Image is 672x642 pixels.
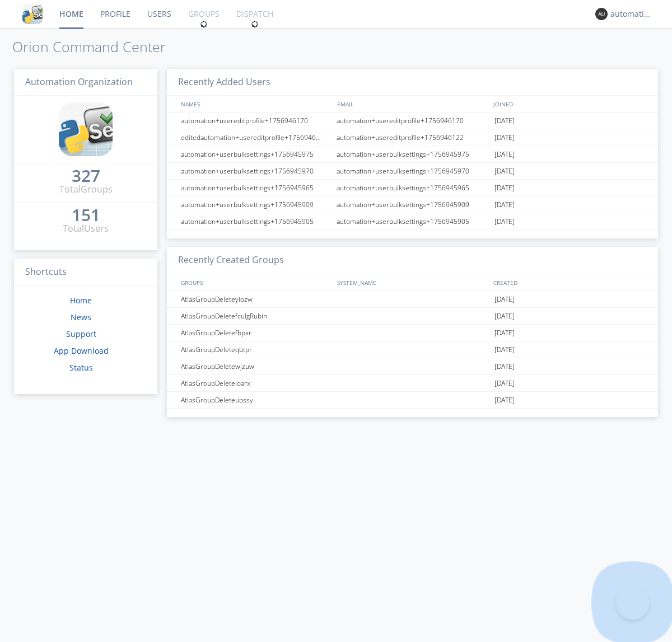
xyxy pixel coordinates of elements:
div: GROUPS [178,274,332,290]
img: cddb5a64eb264b2086981ab96f4c1ba7 [22,4,43,24]
iframe: Toggle Customer Support [616,586,650,620]
div: AtlasGroupDeleteloarx [178,375,333,391]
div: 327 [72,170,100,181]
div: AtlasGroupDeleteubssy [178,392,333,408]
a: AtlasGroupDeletefbpxr[DATE] [167,325,658,341]
span: Automation Organization [25,76,133,88]
a: AtlasGroupDeleteqbtpr[DATE] [167,341,658,358]
div: automation+userbulksettings+1756945905 [178,213,333,229]
img: 373638.png [595,8,608,20]
div: 151 [72,209,100,221]
div: Total Groups [59,183,113,196]
img: spin.svg [251,20,259,28]
div: automation+userbulksettings+1756945970 [334,163,492,179]
a: automation+userbulksettings+1756945965automation+userbulksettings+1756945965[DATE] [167,180,658,196]
div: automation+userbulksettings+1756945965 [334,180,492,196]
div: automation+userbulksettings+1756945975 [334,146,492,162]
span: [DATE] [494,113,515,129]
a: automation+userbulksettings+1756945909automation+userbulksettings+1756945909[DATE] [167,196,658,213]
span: [DATE] [494,325,515,341]
a: App Download [54,345,109,356]
h3: Shortcuts [14,259,157,286]
div: AtlasGroupDeletefculgRubin [178,308,333,324]
a: News [71,312,91,322]
div: automation+userbulksettings+1756945970 [178,163,333,179]
span: [DATE] [494,341,515,358]
a: Status [69,362,93,373]
div: automation+userbulksettings+1756945905 [334,213,492,229]
img: cddb5a64eb264b2086981ab96f4c1ba7 [59,102,113,156]
div: automation+usereditprofile+1756946170 [334,113,492,129]
div: AtlasGroupDeleteqbtpr [178,341,333,358]
img: spin.svg [200,20,208,28]
a: AtlasGroupDeleteloarx[DATE] [167,375,658,392]
h3: Recently Created Groups [167,247,658,274]
div: NAMES [178,96,332,112]
a: AtlasGroupDeletefculgRubin[DATE] [167,308,658,325]
div: AtlasGroupDeletewjzuw [178,358,333,374]
a: automation+userbulksettings+1756945970automation+userbulksettings+1756945970[DATE] [167,163,658,180]
span: [DATE] [494,213,515,230]
div: automation+userbulksettings+1756945909 [178,196,333,213]
div: editedautomation+usereditprofile+1756946122 [178,129,333,146]
span: [DATE] [494,180,515,196]
div: automation+userbulksettings+1756945975 [178,146,333,162]
span: [DATE] [494,308,515,325]
div: automation+userbulksettings+1756945909 [334,196,492,213]
a: editedautomation+usereditprofile+1756946122automation+usereditprofile+1756946122[DATE] [167,129,658,146]
div: EMAIL [334,96,491,112]
div: automation+atlas0018 [610,8,652,20]
a: AtlasGroupDeleteubssy[DATE] [167,392,658,409]
span: [DATE] [494,163,515,180]
span: [DATE] [494,291,515,308]
a: 151 [72,209,100,222]
span: [DATE] [494,129,515,146]
a: Support [66,329,96,339]
span: [DATE] [494,392,515,409]
a: AtlasGroupDeleteyiozw[DATE] [167,291,658,308]
a: 327 [72,170,100,183]
a: Home [70,295,92,306]
a: automation+userbulksettings+1756945905automation+userbulksettings+1756945905[DATE] [167,213,658,230]
a: automation+userbulksettings+1756945975automation+userbulksettings+1756945975[DATE] [167,146,658,163]
h3: Recently Added Users [167,69,658,96]
span: [DATE] [494,358,515,375]
div: automation+usereditprofile+1756946122 [334,129,492,146]
div: JOINED [491,96,647,112]
span: [DATE] [494,196,515,213]
div: automation+userbulksettings+1756945965 [178,180,333,196]
div: SYSTEM_NAME [334,274,491,290]
div: Total Users [63,222,109,235]
span: [DATE] [494,146,515,163]
div: AtlasGroupDeletefbpxr [178,325,333,341]
div: CREATED [491,274,647,290]
a: AtlasGroupDeletewjzuw[DATE] [167,358,658,375]
div: AtlasGroupDeleteyiozw [178,291,333,307]
span: [DATE] [494,375,515,392]
div: automation+usereditprofile+1756946170 [178,113,333,129]
a: automation+usereditprofile+1756946170automation+usereditprofile+1756946170[DATE] [167,113,658,129]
